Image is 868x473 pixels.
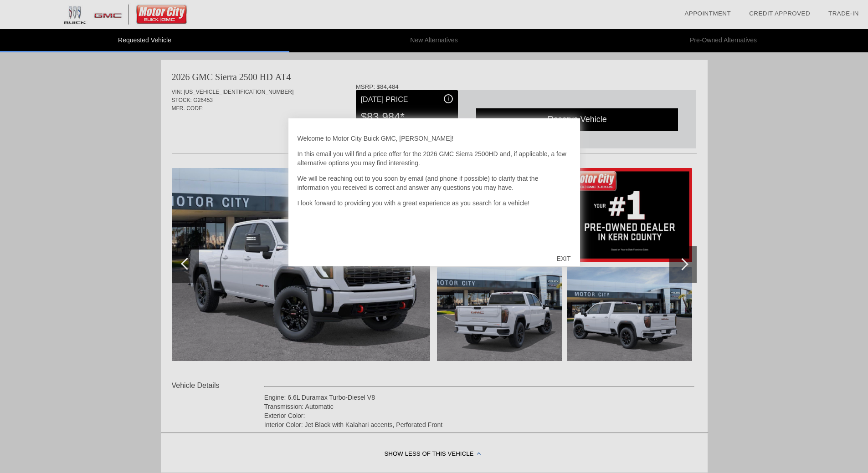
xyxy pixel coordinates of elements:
[298,149,571,168] p: In this email you will find a price offer for the 2026 GMC Sierra 2500HD and, if applicable, a fe...
[547,245,580,272] div: EXIT
[298,134,571,143] p: Welcome to Motor City Buick GMC, [PERSON_NAME]!
[298,174,571,192] p: We will be reaching out to you soon by email (and phone if possible) to clarify that the informat...
[298,198,571,208] p: I look forward to providing you with a great experience as you search for a vehicle!
[828,10,859,17] a: Trade-In
[684,10,731,17] a: Appointment
[749,10,810,17] a: Credit Approved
